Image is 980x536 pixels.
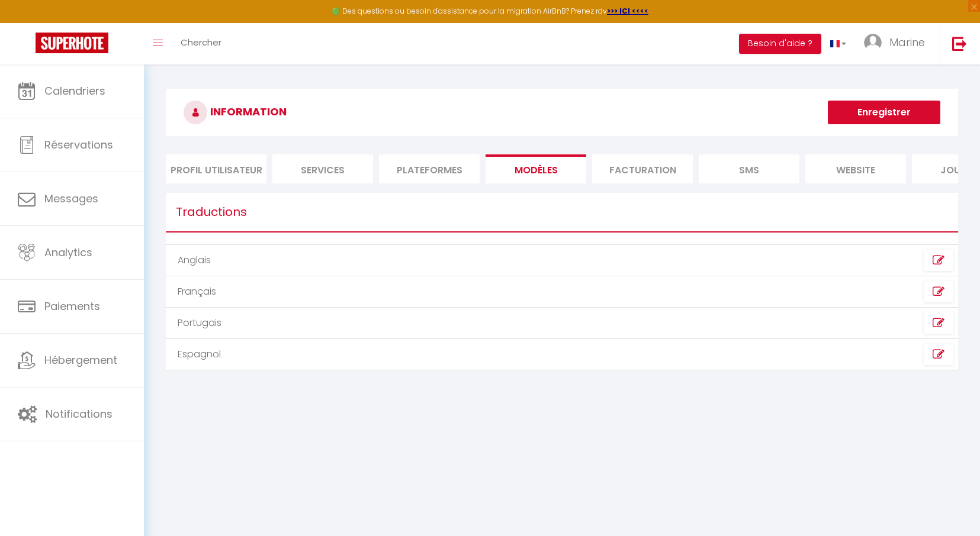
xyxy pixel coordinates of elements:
h3: INFORMATION [166,89,958,136]
span: Réservations [44,137,113,152]
td: Anglais [166,245,562,276]
span: Hébergement [44,353,117,367]
li: SMS [699,154,799,183]
span: Messages [44,191,98,206]
td: Français [166,276,562,308]
button: Besoin d'aide ? [739,34,821,54]
span: Paiements [44,299,100,314]
span: Calendriers [44,83,105,98]
a: ... Marine [855,23,940,64]
li: Profil Utilisateur [166,154,266,183]
li: MODÈLES [486,154,586,183]
a: Chercher [172,23,230,64]
h1: Traductions [166,193,958,233]
li: Facturation [592,154,693,183]
img: Super Booking [36,33,108,53]
li: website [805,154,906,183]
a: >>> ICI <<<< [607,6,648,16]
li: Plateformes [379,154,480,183]
img: ... [864,34,882,51]
img: logout [952,36,967,51]
td: Portugais [166,308,562,339]
li: Services [272,154,373,183]
span: Notifications [46,406,113,421]
span: Analytics [44,245,92,260]
span: Marine [889,35,925,50]
button: Enregistrer [828,101,940,124]
td: Espagnol [166,339,562,370]
span: Chercher [181,36,221,49]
